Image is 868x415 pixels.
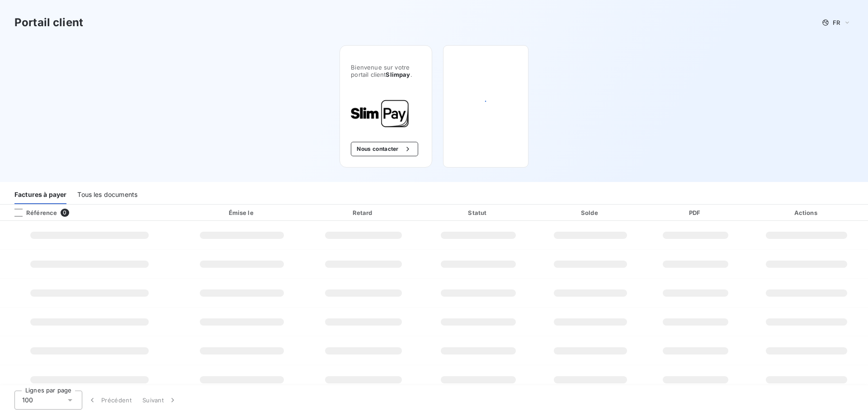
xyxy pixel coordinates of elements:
[22,396,33,405] span: 100
[7,209,57,217] div: Référence
[747,208,866,217] div: Actions
[351,64,421,78] span: Bienvenue sur votre portail client .
[833,19,840,26] span: FR
[537,208,644,217] div: Solde
[14,185,66,204] div: Factures à payer
[307,208,420,217] div: Retard
[423,208,533,217] div: Statut
[386,71,410,78] span: Slimpay
[77,185,137,204] div: Tous les documents
[14,14,83,31] h3: Portail client
[137,391,183,410] button: Suivant
[647,208,743,217] div: PDF
[82,391,137,410] button: Précédent
[61,209,69,217] span: 0
[351,100,409,127] img: Company logo
[180,208,303,217] div: Émise le
[351,142,418,156] button: Nous contacter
